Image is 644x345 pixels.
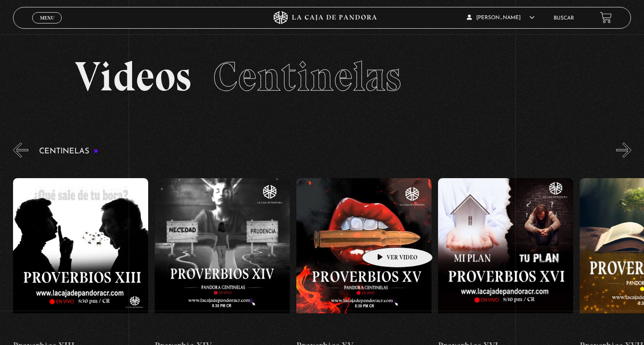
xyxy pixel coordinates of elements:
[467,15,534,20] span: [PERSON_NAME]
[554,16,574,21] a: Buscar
[37,23,57,29] span: Cerrar
[75,56,569,97] h2: Videos
[600,12,612,23] a: View your shopping cart
[40,15,54,20] span: Menu
[616,143,631,158] button: Next
[13,143,28,158] button: Previous
[39,147,99,156] h3: Centinelas
[213,52,401,101] span: Centinelas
